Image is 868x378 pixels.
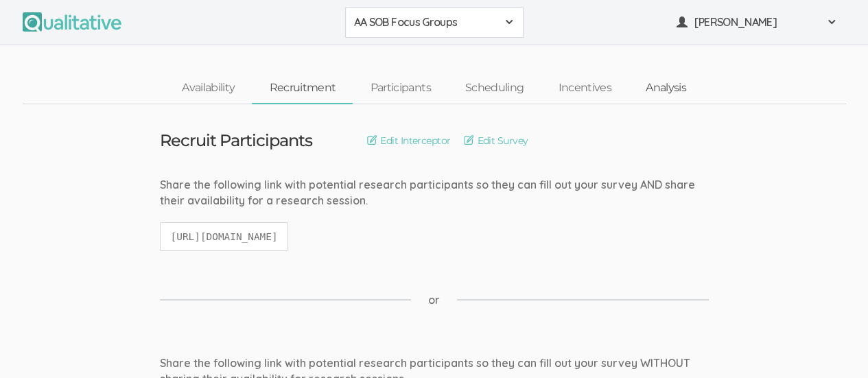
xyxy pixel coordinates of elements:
a: Incentives [541,73,629,103]
a: Scheduling [448,73,541,103]
button: AA SOB Focus Groups [345,7,524,38]
img: Qualitative [23,12,121,32]
iframe: Chat Widget [799,312,868,378]
a: Edit Interceptor [367,133,450,148]
span: or [428,292,440,308]
span: [PERSON_NAME] [694,14,818,30]
code: [URL][DOMAIN_NAME] [160,222,289,252]
div: Share the following link with potential research participants so they can fill out your survey AN... [160,177,709,209]
a: Analysis [629,73,703,103]
a: Availability [165,73,252,103]
a: Edit Survey [464,133,528,148]
button: [PERSON_NAME] [668,7,846,38]
span: AA SOB Focus Groups [354,14,497,30]
a: Participants [353,73,447,103]
a: Recruitment [252,73,353,103]
h3: Recruit Participants [160,132,313,150]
